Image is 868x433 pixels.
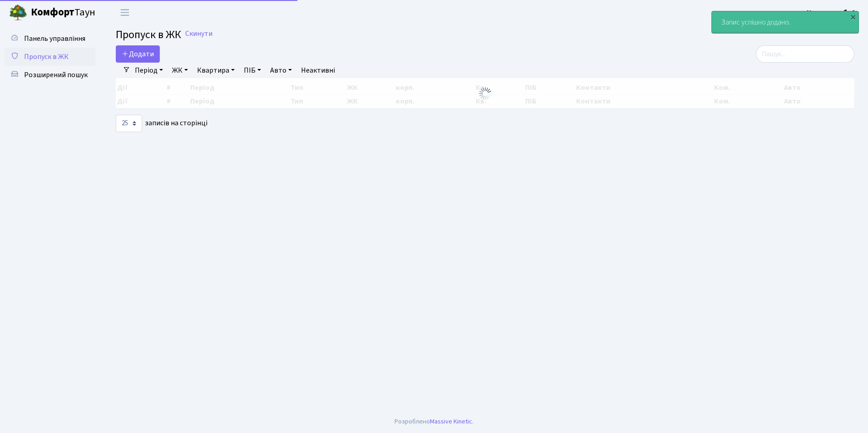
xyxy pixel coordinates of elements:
[31,5,95,20] span: Таун
[24,34,85,44] span: Панель управління
[116,115,142,132] select: записів на сторінці
[122,49,154,59] span: Додати
[193,63,238,78] a: Квартира
[756,45,854,63] input: Пошук...
[24,70,88,80] span: Розширений пошук
[116,115,207,132] label: записів на сторінці
[807,8,857,18] b: Консьєрж б. 4.
[5,48,95,66] a: Пропуск в ЖК
[430,417,472,426] a: Massive Kinetic
[131,63,167,78] a: Період
[116,27,181,43] span: Пропуск в ЖК
[712,11,858,33] div: Запис успішно додано.
[5,66,95,84] a: Розширений пошук
[116,45,160,63] a: Додати
[113,5,136,20] button: Переключити навігацію
[24,52,69,62] span: Пропуск в ЖК
[266,63,296,78] a: Авто
[31,5,74,20] b: Комфорт
[9,4,27,22] img: logo.png
[395,417,473,427] div: Розроблено .
[240,63,265,78] a: ПІБ
[297,63,339,78] a: Неактивні
[478,86,493,101] img: Обробка...
[168,63,192,78] a: ЖК
[848,12,858,21] div: ×
[5,30,95,48] a: Панель управління
[185,30,212,38] a: Скинути
[807,7,857,18] a: Консьєрж б. 4.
